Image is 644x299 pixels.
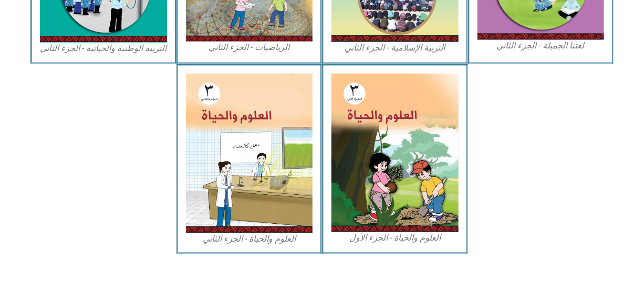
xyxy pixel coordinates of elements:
figcaption: العلوم والحياة - الجزء الثاني [186,233,313,245]
figcaption: الرياضيات - الجزء الثاني [186,42,313,53]
figcaption: العلوم والحياة - الجزء الأول [331,232,459,244]
figcaption: لغتنا الجميلة - الجزء الثاني [477,40,605,52]
figcaption: التربية الوطنية والحياتية - الجزء الثاني [40,43,167,54]
figcaption: التربية الإسلامية - الجزء الثاني [331,42,459,54]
